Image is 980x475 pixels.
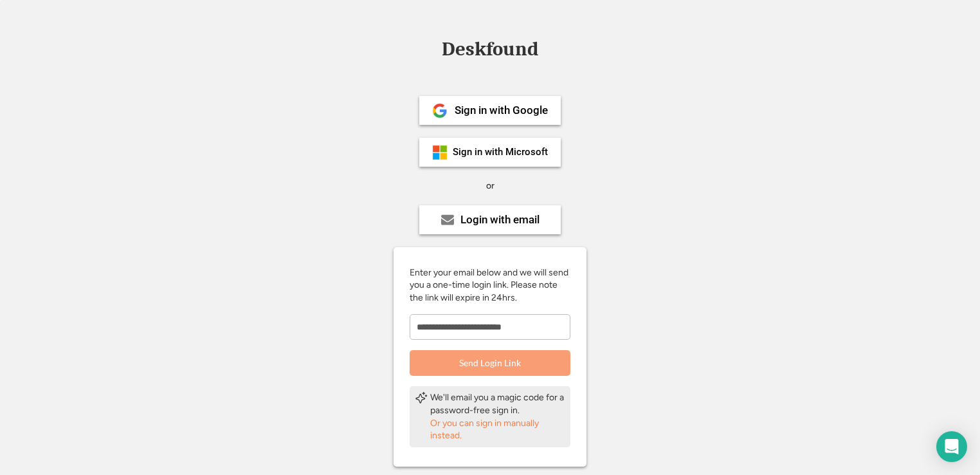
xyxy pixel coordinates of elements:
div: or [486,180,495,192]
img: ms-symbollockup_mssymbol_19.png [432,145,448,160]
button: Send Login Link [410,350,570,376]
div: Open Intercom Messenger [936,431,967,462]
div: Deskfound [435,39,545,59]
img: 1024px-Google__G__Logo.svg.png [432,103,448,118]
div: Enter your email below and we will send you a one-time login link. Please note the link will expi... [410,266,570,304]
div: Login with email [460,214,540,225]
div: Sign in with Google [455,105,548,116]
div: Sign in with Microsoft [453,147,548,157]
div: Or you can sign in manually instead. [430,417,565,442]
div: We'll email you a magic code for a password-free sign in. [430,391,565,416]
